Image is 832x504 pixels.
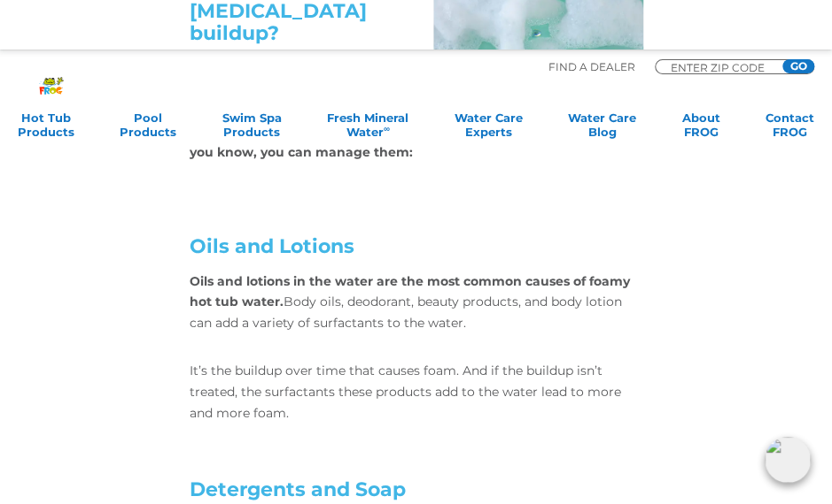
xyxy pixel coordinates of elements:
[18,111,74,146] a: Hot TubProducts
[782,59,814,73] input: GO
[765,437,811,483] img: openIcon
[120,111,176,146] a: PoolProducts
[327,111,408,146] a: Fresh MineralWater∞
[384,124,390,134] sup: ∞
[190,271,643,334] p: Body oils, deodorant, beauty products, and body lotion can add a variety of surfactants to the wa...
[455,111,523,146] a: Water CareExperts
[190,477,406,501] span: Detergents and Soap
[29,55,74,95] img: Frog Products Logo
[766,111,814,146] a: ContactFROG
[548,59,635,75] p: Find A Dealer
[190,123,416,160] strong: Once you know, you can manage them:
[190,361,643,424] p: It’s the buildup over time that causes foam. And if the buildup isn’t treated, the surfactants th...
[669,63,775,72] input: Zip Code Form
[190,273,630,310] strong: Oils and lotions in the water are the most common causes of foamy hot tub water.
[682,111,720,146] a: AboutFROG
[190,234,354,258] span: Oils and Lotions
[568,111,636,146] a: Water CareBlog
[222,111,282,146] a: Swim SpaProducts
